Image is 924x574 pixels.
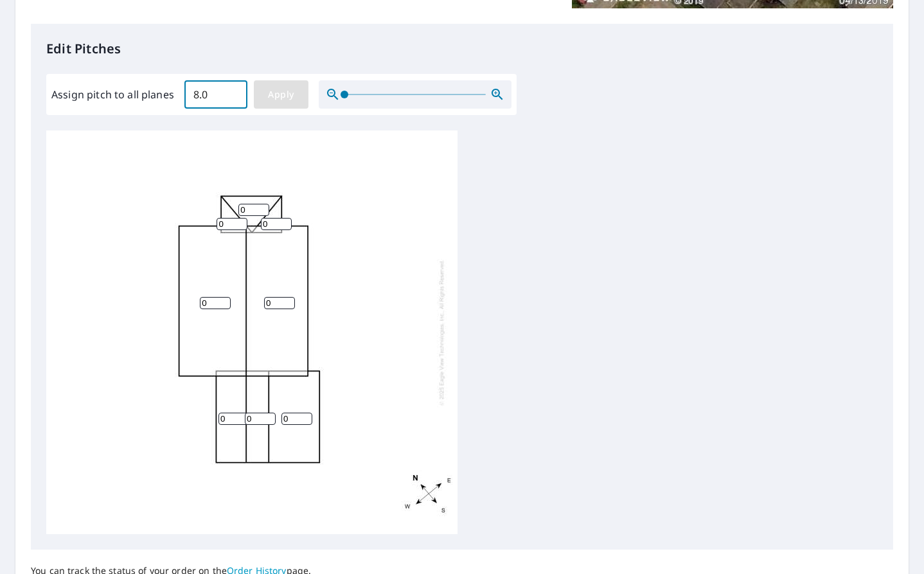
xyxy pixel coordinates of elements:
button: Apply [254,80,308,109]
p: Edit Pitches [46,39,878,58]
label: Assign pitch to all planes [51,87,174,102]
span: Apply [264,87,298,103]
input: 00.0 [184,76,247,112]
